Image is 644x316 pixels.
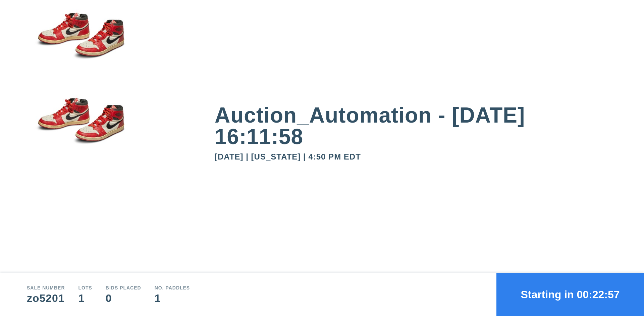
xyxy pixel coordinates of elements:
div: Sale number [27,285,65,290]
div: Bids Placed [106,285,141,290]
div: 1 [155,293,190,304]
div: Lots [78,285,92,290]
div: No. Paddles [155,285,190,290]
img: small [27,4,134,90]
div: [DATE] | [US_STATE] | 4:50 PM EDT [215,153,617,161]
button: Starting in 00:22:57 [496,273,644,316]
div: 1 [78,293,92,304]
div: Auction_Automation - [DATE] 16:11:58 [215,104,617,147]
div: zo5201 [27,293,65,304]
div: 0 [106,293,141,304]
